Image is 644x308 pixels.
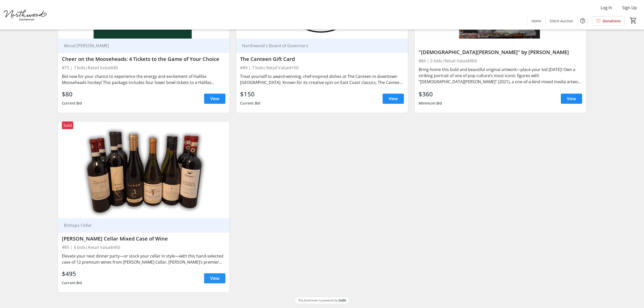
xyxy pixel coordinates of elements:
[240,90,260,99] div: $150
[622,5,637,11] span: Sign Up
[597,4,616,12] button: Log In
[240,43,398,48] div: Northwood's Board of Governors
[62,223,219,228] div: Bishops Cellar
[592,16,625,26] a: Donations
[419,90,442,99] div: $360
[240,56,404,62] div: The Canteen Gift Card
[204,94,225,104] a: View
[3,2,48,27] img: Northwood Foundation's Logo
[339,299,346,302] img: Trellis Logo
[62,64,225,71] div: #75 | 7 bids | Retail Value $80
[618,4,641,12] button: Sign Up
[62,99,82,108] div: Current Bid
[601,5,612,11] span: Log In
[210,275,219,281] span: View
[62,122,73,129] div: Sold
[58,122,229,218] img: Bishop’s Cellar Mixed Case of Wine
[62,73,225,85] div: Bid now for your chance to experience the energy and excitement of Halifax Mooseheads hockey! Thi...
[240,64,404,71] div: #83 | 7 bids | Retail Value $150
[531,18,541,24] span: Home
[550,18,573,24] span: Silent Auction
[389,96,398,102] span: View
[603,18,621,24] span: Donations
[383,94,404,104] a: View
[204,273,225,283] a: View
[419,49,582,55] div: "[DEMOGRAPHIC_DATA][PERSON_NAME]" by [PERSON_NAME]
[629,16,638,25] button: Cart
[62,56,225,62] div: Cheer on the Mooseheads: 4 Tickets to the Game of Your Choice
[62,253,225,265] div: Elevate your next dinner party—or stock your cellar in style—with this hand-selected case of 12 p...
[62,278,82,287] div: Current Bid
[567,96,576,102] span: View
[62,269,82,278] div: $495
[419,66,582,85] div: Bring home this bold and beautiful original artwork—place your bid [DATE]! Own a striking portrai...
[298,298,338,303] span: This fundraiser is powered by
[419,57,582,64] div: #84 | 0 bids | Retail Value $900
[527,16,545,26] a: Home
[62,43,219,48] div: Wood [PERSON_NAME]
[546,16,577,26] a: Silent Auction
[210,96,219,102] span: View
[62,90,82,99] div: $80
[561,94,582,104] a: View
[578,16,588,26] button: Help
[419,99,442,108] div: Minimum Bid
[240,73,404,85] div: Treat yourself to award-winning, chef-inspired dishes at The Canteen in downtown [GEOGRAPHIC_DATA...
[240,99,260,108] div: Current Bid
[62,244,225,251] div: #85 | 8 bids | Retail Value $450
[62,236,225,242] div: [PERSON_NAME] Cellar Mixed Case of Wine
